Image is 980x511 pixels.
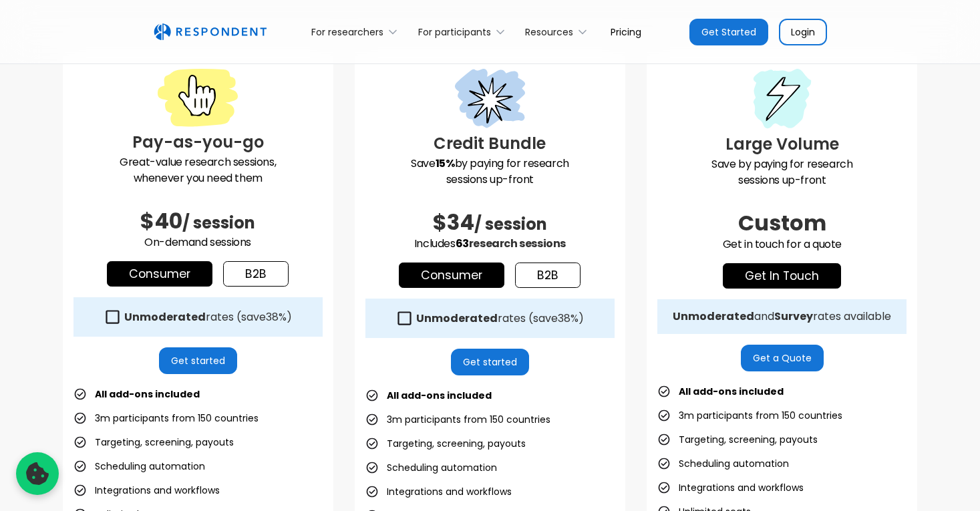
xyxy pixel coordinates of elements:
[140,206,182,236] span: $40
[365,458,497,477] li: Scheduling automation
[304,16,410,47] div: For researchers
[456,236,469,251] span: 63
[418,25,491,39] div: For participants
[154,23,267,41] a: home
[182,212,255,234] span: / session
[451,349,529,375] a: Get started
[779,19,827,45] a: Login
[365,132,615,156] h3: Credit Bundle
[525,25,573,39] div: Resources
[436,156,455,171] strong: 15%
[311,25,383,39] div: For researchers
[741,345,824,371] a: Get a Quote
[73,154,323,186] p: Great-value research sessions, whenever you need them
[474,213,547,235] span: / session
[154,23,267,41] img: Untitled UI logotext
[159,347,237,374] a: Get started
[657,454,789,473] li: Scheduling automation
[73,234,323,250] p: On-demand sessions
[738,208,826,238] span: Custom
[387,389,492,402] strong: All add-ons included
[399,263,504,288] a: Consumer
[73,457,205,476] li: Scheduling automation
[223,261,289,287] a: b2b
[73,481,220,500] li: Integrations and workflows
[73,130,323,154] h3: Pay-as-you-go
[673,309,754,324] strong: Unmoderated
[365,434,526,453] li: Targeting, screening, payouts
[657,236,907,252] p: Get in touch for a quote
[558,311,579,326] span: 38%
[657,430,818,449] li: Targeting, screening, payouts
[469,236,566,251] span: research sessions
[515,263,581,288] a: b2b
[657,406,842,425] li: 3m participants from 150 countries
[365,482,512,501] li: Integrations and workflows
[657,156,907,188] p: Save by paying for research sessions up-front
[723,263,841,289] a: get in touch
[107,261,212,287] a: Consumer
[679,385,784,398] strong: All add-ons included
[365,156,615,188] p: Save by paying for research sessions up-front
[95,387,200,401] strong: All add-ons included
[518,16,600,47] div: Resources
[365,410,550,429] li: 3m participants from 150 countries
[73,433,234,452] li: Targeting, screening, payouts
[433,207,474,237] span: $34
[124,309,206,325] strong: Unmoderated
[410,16,517,47] div: For participants
[600,16,652,47] a: Pricing
[774,309,813,324] strong: Survey
[673,310,891,323] div: and rates available
[365,236,615,252] p: Includes
[416,311,498,326] strong: Unmoderated
[689,19,768,45] a: Get Started
[73,409,259,428] li: 3m participants from 150 countries
[124,311,292,324] div: rates (save )
[416,312,584,325] div: rates (save )
[657,132,907,156] h3: Large Volume
[266,309,287,325] span: 38%
[657,478,804,497] li: Integrations and workflows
